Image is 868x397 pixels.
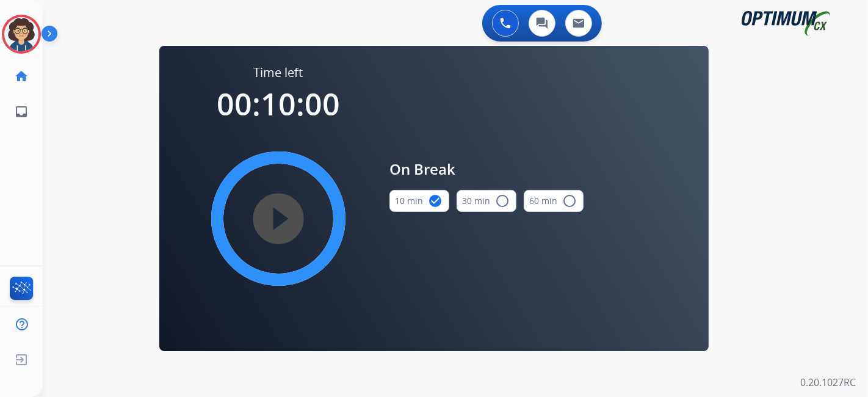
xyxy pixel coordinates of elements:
[389,190,449,212] button: 10 min
[389,158,584,180] span: On Break
[254,64,303,81] span: Time left
[14,69,29,84] mat-icon: home
[428,194,443,208] mat-icon: check_circle
[800,375,856,390] p: 0.20.1027RC
[524,190,584,212] button: 60 min
[271,211,286,226] mat-icon: play_circle_filled
[457,190,516,212] button: 30 min
[495,194,510,208] mat-icon: radio_button_unchecked
[4,17,38,51] img: avatar
[14,104,29,119] mat-icon: inbox
[562,194,577,208] mat-icon: radio_button_unchecked
[217,83,340,125] span: 00:10:00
